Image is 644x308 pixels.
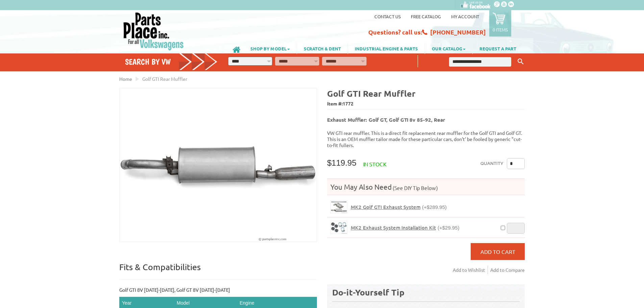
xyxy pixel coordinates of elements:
[119,262,317,280] p: Fits & Compatibilities
[142,76,187,82] span: Golf GTI Rear Muffler
[244,43,297,54] a: SHOP BY MODEL
[351,224,460,231] a: MK2 Exhaust System Installation Kit(+$29.95)
[327,116,445,123] b: Exhaust Muffler: Golf GT, Golf GTI 8v 85-92, Rear
[374,14,401,19] a: Contact us
[123,12,184,51] img: Parts Place Inc!
[363,161,387,167] span: In stock
[493,27,508,32] p: 0 items
[327,158,356,167] span: $119.95
[471,243,525,260] button: Add to Cart
[480,158,503,169] label: Quantity
[411,14,441,19] a: Free Catalog
[438,225,460,231] span: (+$29.95)
[392,185,438,191] span: (See DIY Tip Below)
[119,286,317,293] p: Golf GTI 8V [DATE]-[DATE], Golf GT 8V [DATE]-[DATE]
[125,57,218,67] h4: Search by VW
[343,100,353,106] span: 1772
[425,43,472,54] a: OUR CATALOG
[120,88,317,242] img: Golf GTI Rear Muffler
[422,204,447,210] span: (+$289.95)
[330,200,347,213] a: MK2 Golf GTI Exhaust System
[297,43,348,54] a: SCRATCH & DENT
[348,43,425,54] a: INDUSTRIAL ENGINE & PARTS
[327,99,525,109] span: Item #:
[351,204,447,210] a: MK2 Golf GTI Exhaust System(+$289.95)
[351,224,436,231] span: MK2 Exhaust System Installation Kit
[331,200,347,213] img: MK2 Golf GTI Exhaust System
[451,14,479,19] a: My Account
[453,266,488,274] a: Add to Wishlist
[351,204,420,210] span: MK2 Golf GTI Exhaust System
[490,266,525,274] a: Add to Compare
[119,76,132,82] a: Home
[332,287,404,298] b: Do-it-Yourself Tip
[327,130,525,148] p: VW GTI rear muffler. This is a direct fit replacement rear muffler for the Golf GTI and Golf GT. ...
[473,43,523,54] a: REQUEST A PART
[327,88,416,99] b: Golf GTI Rear Muffler
[480,248,515,255] span: Add to Cart
[327,182,525,191] h4: You May Also Need
[331,221,347,234] img: MK2 Exhaust System Installation Kit
[489,10,511,37] a: 0 items
[516,56,526,67] button: Keyword Search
